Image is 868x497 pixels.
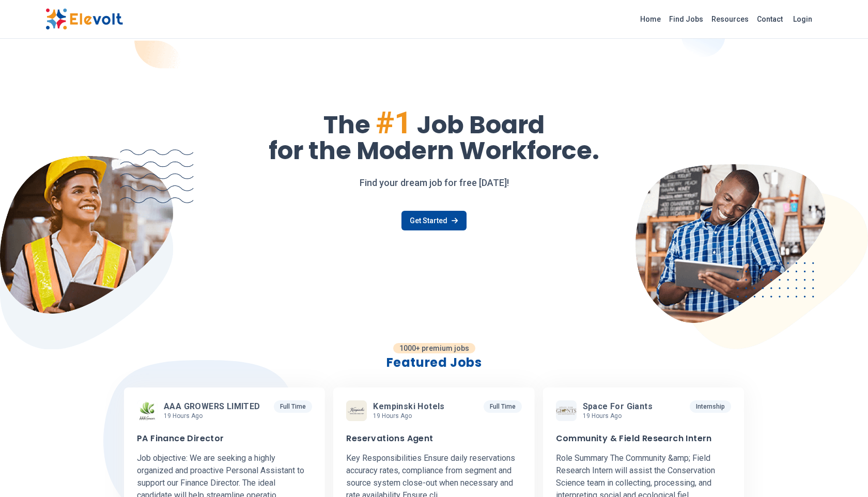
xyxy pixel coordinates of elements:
img: Space for Giants [556,406,577,415]
a: Login [787,9,818,29]
img: AAA GROWERS LIMITED [137,400,158,421]
p: Full Time [484,400,522,413]
span: #1 [376,104,412,141]
span: AAA GROWERS LIMITED [164,401,260,412]
h2: Featured Jobs [124,354,744,371]
a: Find Jobs [665,11,707,27]
p: Find your dream job for free [DATE]! [45,176,823,190]
p: 19 hours ago [373,412,448,420]
a: Resources [707,11,753,27]
h3: Community & Field Research Intern [556,433,712,444]
h3: Reservations Agent [346,433,433,444]
a: Home [636,11,665,27]
span: Kempinski Hotels [373,401,444,412]
img: Kempinski Hotels [346,400,367,421]
h1: The Job Board for the Modern Workforce. [45,107,823,163]
p: Internship [690,400,731,413]
p: Full Time [274,400,312,413]
img: Elevolt [45,8,123,30]
p: 19 hours ago [583,412,657,420]
a: Get Started [401,211,466,230]
a: Contact [753,11,787,27]
h3: PA Finance Director [137,433,224,444]
span: Space for Giants [583,401,653,412]
p: 19 hours ago [164,412,265,420]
